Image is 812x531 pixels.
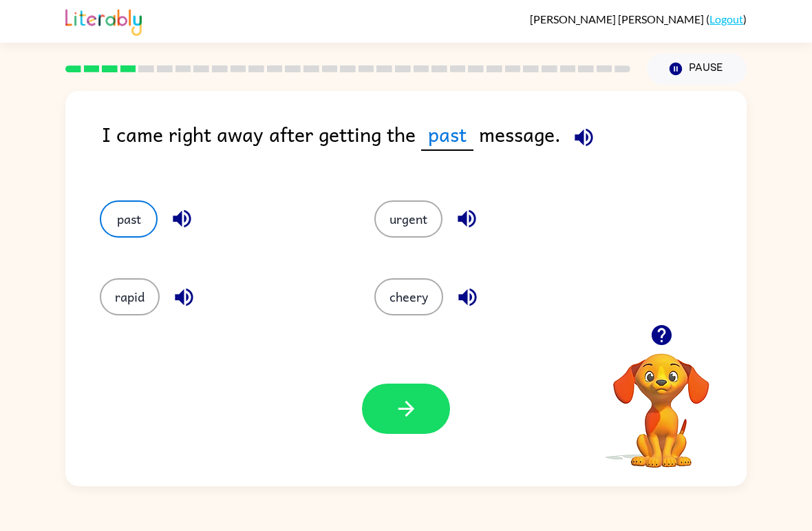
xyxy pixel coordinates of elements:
[647,53,747,85] button: Pause
[421,118,473,151] span: past
[65,6,142,36] img: Literably
[102,118,747,173] div: I came right away after getting the message.
[100,278,160,315] button: rapid
[100,200,158,238] button: past
[709,12,743,25] a: Logout
[374,200,442,238] button: urgent
[592,332,730,470] video: Your browser must support playing .mp4 files to use Literably. Please try using another browser.
[530,12,706,25] span: [PERSON_NAME] [PERSON_NAME]
[530,12,747,25] div: ( )
[374,278,443,315] button: cheery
